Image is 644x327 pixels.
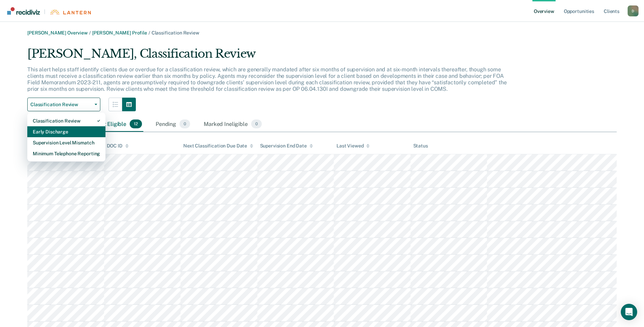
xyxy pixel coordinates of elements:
[152,30,199,35] span: Classification Review
[251,119,262,128] span: 0
[154,117,191,132] div: Pending0
[33,115,100,126] div: Classification Review
[40,9,49,15] span: |
[49,10,91,15] img: Lantern
[180,119,190,128] span: 0
[621,304,637,320] div: Open Intercom Messenger
[107,143,129,149] div: DOC ID
[628,5,639,16] div: D
[130,119,142,128] span: 12
[628,5,639,16] button: Profile dropdown button
[337,143,370,149] div: Last Viewed
[27,30,88,35] a: [PERSON_NAME] Overview
[147,30,152,35] span: /
[27,66,507,93] p: This alert helps staff identify clients due or overdue for a classification review, which are gen...
[33,126,100,137] div: Early Discharge
[87,117,143,132] div: Almost Eligible12
[30,102,92,108] span: Classification Review
[413,143,428,149] div: Status
[92,30,147,35] a: [PERSON_NAME] Profile
[33,137,100,148] div: Supervision Level Mismatch
[202,117,263,132] div: Marked Ineligible0
[260,143,313,149] div: Supervision End Date
[33,148,100,159] div: Minimum Telephone Reporting
[88,30,92,35] span: /
[7,7,40,15] img: Recidiviz
[27,47,510,66] div: [PERSON_NAME], Classification Review
[183,143,253,149] div: Next Classification Due Date
[27,98,100,111] button: Classification Review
